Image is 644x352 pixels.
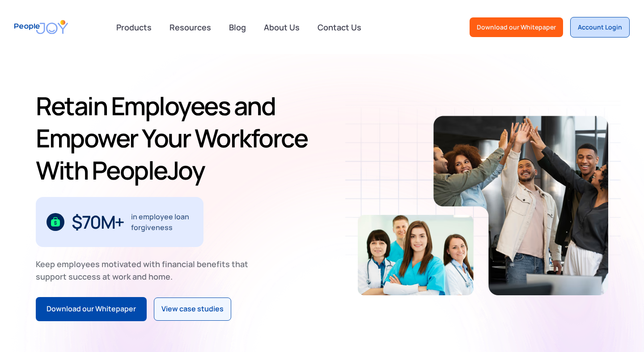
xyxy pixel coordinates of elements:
[164,17,216,37] a: Resources
[358,215,474,295] img: Retain-Employees-PeopleJoy
[312,17,367,37] a: Contact Us
[111,18,157,36] div: Products
[36,197,203,247] div: 1 / 3
[36,90,318,186] h1: Retain Employees and Empower Your Workforce With PeopleJoy
[36,258,256,283] div: Keep employees motivated with financial benefits that support success at work and home.
[72,215,124,229] div: $70M+
[161,303,224,315] div: View case studies
[470,17,563,37] a: Download our Whitepaper
[570,17,630,38] a: Account Login
[154,298,231,321] a: View case studies
[433,116,608,295] img: Retain-Employees-PeopleJoy
[477,23,556,32] div: Download our Whitepaper
[36,297,147,321] a: Download our Whitepaper
[224,17,251,37] a: Blog
[14,14,68,40] a: home
[47,303,136,315] div: Download our Whitepaper
[578,23,622,32] div: Account Login
[131,211,193,233] div: in employee loan forgiveness
[258,17,305,37] a: About Us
